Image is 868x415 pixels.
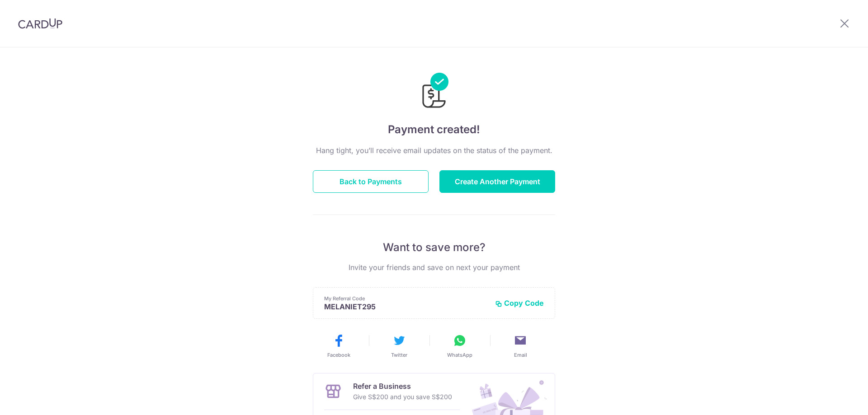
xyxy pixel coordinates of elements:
[433,333,486,359] button: WhatsApp
[312,333,365,359] button: Facebook
[313,145,555,156] p: Hang tight, you’ll receive email updates on the status of the payment.
[495,298,544,308] button: Copy Code
[327,351,350,359] span: Facebook
[514,351,527,359] span: Email
[391,351,407,359] span: Twitter
[313,262,555,273] p: Invite your friends and save on next your payment
[494,333,547,359] button: Email
[439,170,555,193] button: Create Another Payment
[373,333,426,359] button: Twitter
[18,18,62,29] img: CardUp
[447,351,472,359] span: WhatsApp
[353,381,452,392] p: Refer a Business
[324,302,488,311] p: MELANIET295
[313,121,555,138] h4: Payment created!
[353,392,452,402] p: Give S$200 and you save S$200
[313,170,429,193] button: Back to Payments
[420,73,448,111] img: Payments
[324,295,488,302] p: My Referral Code
[313,240,555,255] p: Want to save more?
